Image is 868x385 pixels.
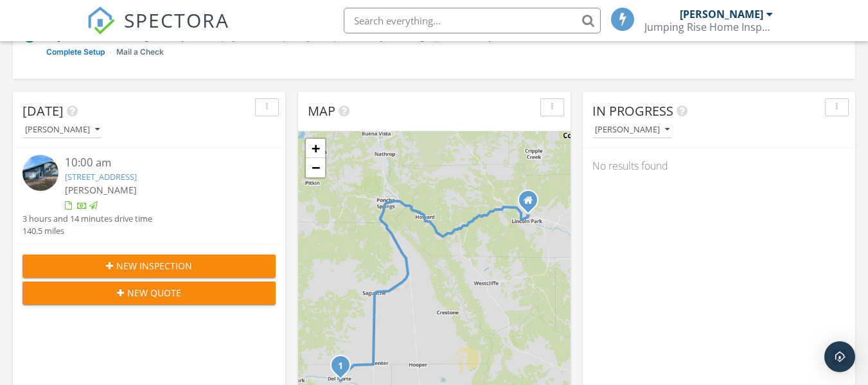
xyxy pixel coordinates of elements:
[22,213,152,225] div: 3 hours and 14 minutes drive time
[595,125,669,134] div: [PERSON_NAME]
[87,17,229,44] a: SPECTORA
[592,121,672,139] button: [PERSON_NAME]
[116,46,164,58] a: Mail a Check
[22,155,276,237] a: 10:00 am [STREET_ADDRESS] [PERSON_NAME] 3 hours and 14 minutes drive time 140.5 miles
[25,125,100,134] div: [PERSON_NAME]
[528,200,536,208] div: 2307 Pear Street, Canon City CO 81212
[824,341,855,372] div: Open Intercom Messenger
[308,102,335,120] span: Map
[22,255,276,278] button: New Inspection
[338,362,343,371] i: 1
[344,8,601,33] input: Search everything...
[116,259,192,273] span: New Inspection
[65,155,255,171] div: 10:00 am
[306,158,325,177] a: Zoom out
[583,148,855,183] div: No results found
[22,102,64,120] span: [DATE]
[87,6,115,35] img: The Best Home Inspection Software - Spectora
[644,21,773,33] div: Jumping Rise Home Inspections LLC
[65,184,137,196] span: [PERSON_NAME]
[592,102,673,120] span: In Progress
[124,6,229,33] span: SPECTORA
[816,30,845,58] div: 10d
[306,139,325,158] a: Zoom in
[127,286,181,300] span: New Quote
[22,121,102,139] button: [PERSON_NAME]
[46,46,105,58] a: Complete Setup
[341,365,348,373] div: 1120 French St, Del Norte, CO 81132
[22,225,152,237] div: 140.5 miles
[22,282,276,305] button: New Quote
[680,8,763,21] div: [PERSON_NAME]
[65,171,137,183] a: [STREET_ADDRESS]
[22,155,58,191] img: 9553532%2Freports%2Fcc7cfcbf-17cf-47f0-8509-6ea363175aac%2Fcover_photos%2FNsdK3OjPX8EUHesThBfc%2F...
